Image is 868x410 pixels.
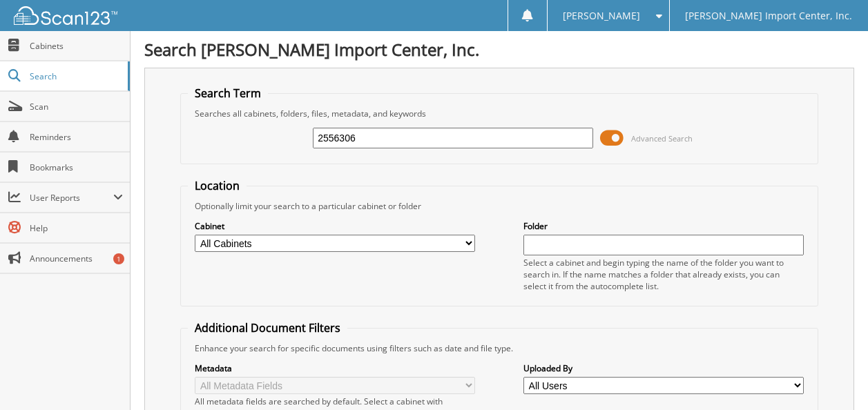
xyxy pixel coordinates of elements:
div: Optionally limit your search to a particular cabinet or folder [188,200,810,212]
span: [PERSON_NAME] Import Center, Inc. [685,12,852,20]
span: Announcements [30,253,123,264]
legend: Additional Document Filters [188,320,347,335]
span: Cabinets [30,40,123,52]
label: Metadata [195,362,475,374]
img: scan123-logo-white.svg [14,6,117,25]
h1: Search [PERSON_NAME] Import Center, Inc. [144,38,854,61]
span: Search [30,70,121,82]
div: Enhance your search for specific documents using filters such as date and file type. [188,342,810,354]
span: Scan [30,101,123,113]
div: Select a cabinet and begin typing the name of the folder you want to search in. If the name match... [523,257,804,292]
span: Reminders [30,131,123,143]
span: Help [30,222,123,234]
legend: Location [188,178,247,193]
span: Bookmarks [30,162,123,173]
label: Cabinet [195,220,475,232]
label: Folder [523,220,804,232]
span: [PERSON_NAME] [563,12,640,20]
div: Searches all cabinets, folders, files, metadata, and keywords [188,108,810,119]
span: Advanced Search [631,133,693,144]
span: User Reports [30,192,113,204]
div: 1 [113,253,124,264]
label: Uploaded By [523,362,804,374]
legend: Search Term [188,86,268,101]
